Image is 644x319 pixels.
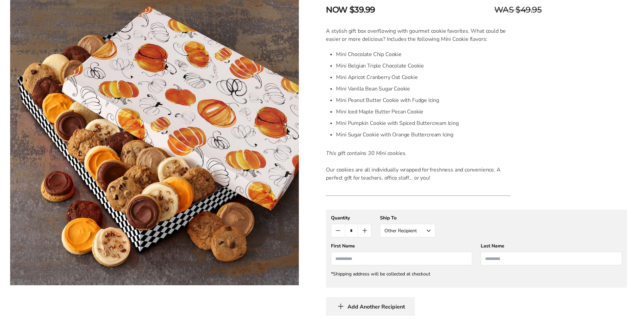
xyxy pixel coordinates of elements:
button: Add Another Recipient [326,297,415,316]
input: Last Name [481,252,622,265]
gfm-form: New recipient [326,210,627,288]
p: Our cookies are all individually wrapped for freshness and convenience. A perfect gift for teache... [326,166,511,182]
li: Mini Belgian Triple Chocolate Cookie [336,60,511,72]
li: Mini Vanilla Bean Sugar Cookie [336,83,511,95]
button: Count plus [358,224,371,237]
li: Mini Pumpkin Cookie with Spiced Buttercream Icing [336,117,511,129]
div: *Shipping address will be collected at checkout [331,271,622,277]
div: Ship To [380,215,435,221]
li: Mini Sugar Cookie with Orange Buttercream Icing [336,129,511,140]
div: First Name [331,243,472,249]
div: Last Name [481,243,622,249]
p: A stylish gift box overflowing with gourmet cookie favorites. What could be easier or more delici... [326,27,511,43]
button: Other Recipient [380,224,435,237]
span: Add Another Recipient [348,303,405,310]
li: Mini Apricot Cranberry Oat Cookie [336,72,511,83]
span: WAS $49.95 [494,4,542,16]
input: First Name [331,252,472,265]
em: This gift contains 30 Mini cookies. [326,150,406,157]
div: Quantity [331,215,372,221]
button: Count minus [331,224,344,237]
li: Mini Chocolate Chip Cookie [336,49,511,60]
span: NOW $39.99 [326,4,375,16]
li: Mini Iced Maple Butter Pecan Cookie [336,106,511,117]
input: Quantity [345,224,358,237]
li: Mini Peanut Butter Cookie with Fudge Icing [336,95,511,106]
